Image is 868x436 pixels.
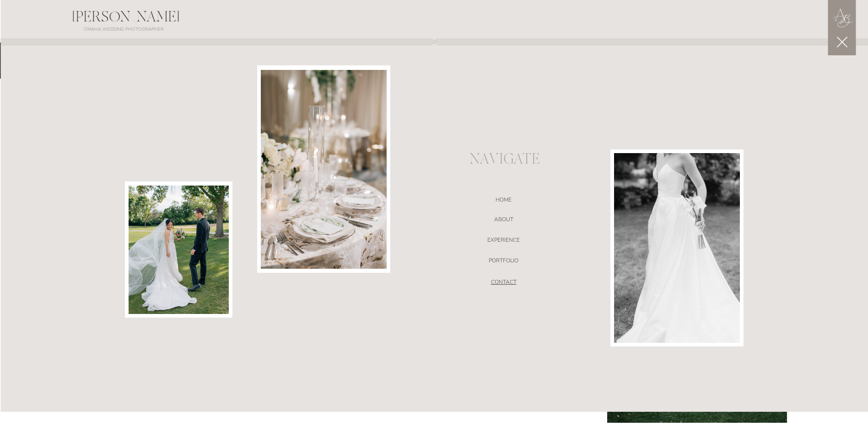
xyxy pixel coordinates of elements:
[0,10,252,30] div: [PERSON_NAME]
[469,153,538,167] p: NAVIGATE
[407,216,601,225] a: ABOUT
[407,257,601,266] a: portfolio
[407,197,601,206] a: HOME
[407,237,601,246] a: EXPERIENCE
[407,279,601,288] a: CONTACT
